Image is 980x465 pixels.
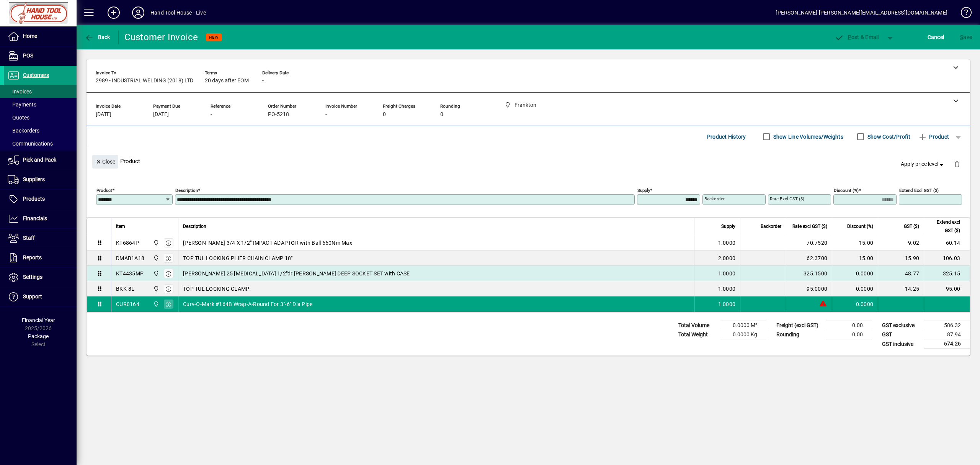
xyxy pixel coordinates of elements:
span: Frankton [151,300,160,308]
a: Communications [4,137,77,150]
span: 20 days after EOM [205,78,249,84]
div: KT6864P [116,239,139,247]
td: 14.25 [878,281,924,296]
td: 0.00 [826,330,872,339]
button: Product History [704,130,749,144]
td: 0.0000 [832,281,878,296]
span: Curv-O-Mark #164B Wrap-A-Round For 3"-6" Dia Pipe [183,300,312,308]
span: Customers [23,72,49,78]
button: Delete [948,155,966,173]
td: Freight (excl GST) [773,321,826,330]
td: GST [878,330,924,339]
a: Quotes [4,111,77,124]
label: Show Line Volumes/Weights [772,133,843,141]
span: Package [28,333,49,339]
span: ost & Email [835,34,879,40]
span: Financials [23,215,47,221]
a: POS [4,46,77,65]
td: 15.00 [832,251,878,266]
td: 60.14 [924,235,970,251]
span: Financial Year [22,317,55,323]
app-page-header-button: Delete [948,160,966,167]
span: Cancel [928,31,944,43]
span: Invoices [8,88,32,95]
button: Post & Email [831,30,883,44]
div: 95.0000 [791,285,827,293]
span: Supply [721,222,735,231]
button: Apply price level [898,157,948,171]
span: Frankton [151,269,160,278]
span: Rate excl GST ($) [792,222,827,231]
div: CUR0164 [116,300,139,308]
span: 1.0000 [718,239,736,247]
mat-label: Backorder [704,196,725,201]
mat-label: Extend excl GST ($) [899,188,939,193]
td: 0.0000 Kg [720,330,766,339]
span: GST ($) [904,222,919,231]
span: Product [918,131,949,143]
span: Frankton [151,254,160,262]
a: Support [4,287,77,306]
button: Add [101,6,126,20]
span: Discount (%) [847,222,873,231]
td: 586.32 [924,321,970,330]
td: 48.77 [878,266,924,281]
span: Suppliers [23,176,45,182]
a: Suppliers [4,170,77,189]
button: Back [83,30,112,44]
span: PO-5218 [268,111,289,118]
app-page-header-button: Back [77,30,119,44]
span: 2.0000 [718,254,736,262]
span: Close [95,156,115,168]
a: Products [4,190,77,209]
div: DMAB1A18 [116,254,144,262]
div: 62.3700 [791,254,827,262]
app-page-header-button: Close [90,158,120,165]
span: 1.0000 [718,270,736,277]
a: Staff [4,229,77,248]
mat-label: Description [175,188,198,193]
div: Product [87,147,970,175]
a: Backorders [4,124,77,137]
a: Home [4,27,77,46]
span: Description [183,222,206,231]
span: S [960,34,963,40]
a: Reports [4,248,77,267]
div: KT4435MP [116,270,144,277]
div: BKK-8L [116,285,135,293]
div: [PERSON_NAME] [PERSON_NAME][EMAIL_ADDRESS][DOMAIN_NAME] [776,7,947,19]
label: Show Cost/Profit [866,133,910,141]
span: 2989 - INDUSTRIAL WELDING (2018) LTD [96,78,193,84]
span: Backorder [761,222,781,231]
button: Product [914,130,953,144]
span: POS [23,52,33,59]
span: NEW [209,35,219,40]
span: Communications [8,141,53,147]
span: Back [85,34,110,40]
mat-label: Product [96,188,112,193]
span: [PERSON_NAME] 3/4 X 1/2" IMPACT ADAPTOR with Ball 660Nm Max [183,239,352,247]
mat-label: Supply [637,188,650,193]
span: - [262,78,264,84]
span: Reports [23,254,42,260]
span: Payments [8,102,36,108]
span: Item [116,222,125,231]
td: GST inclusive [878,339,924,349]
span: 1.0000 [718,300,736,308]
span: [PERSON_NAME] 25 [MEDICAL_DATA] 1/2"dr [PERSON_NAME] DEEP SOCKET SET with CASE [183,270,410,277]
td: 0.00 [826,321,872,330]
td: 9.02 [878,235,924,251]
span: Frankton [151,285,160,293]
td: 15.00 [832,235,878,251]
span: Support [23,293,42,300]
span: Product History [707,131,746,143]
td: Rounding [773,330,826,339]
mat-label: Rate excl GST ($) [770,196,804,201]
td: GST exclusive [878,321,924,330]
td: Total Weight [675,330,720,339]
div: 70.7520 [791,239,827,247]
a: Pick and Pack [4,151,77,170]
span: Extend excl GST ($) [929,218,960,235]
span: TOP TUL LOCKING CLAMP [183,285,249,293]
button: Cancel [926,30,946,44]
